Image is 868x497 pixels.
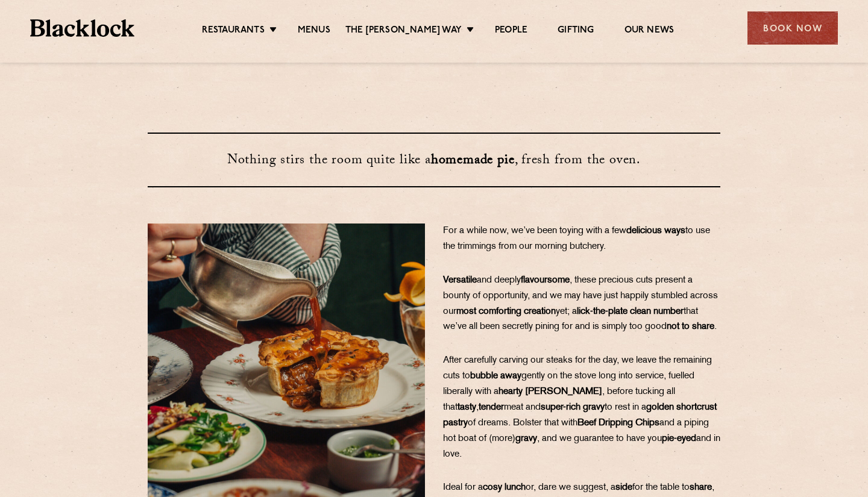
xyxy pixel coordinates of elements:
[298,25,330,38] a: Menus
[443,276,477,285] strong: Versatile
[148,133,720,187] h3: Nothing stirs the room quite like a , fresh from the oven.
[662,434,696,443] strong: pie-eyed
[667,322,714,331] strong: not to share
[483,483,526,492] strong: cosy lunch
[202,25,265,38] a: Restaurants
[443,403,717,428] strong: golden shortcrust pastry
[747,11,838,45] div: Book Now
[626,227,685,236] strong: delicious ways
[541,403,580,412] strong: super-rich
[443,273,720,336] p: and deeply , these precious cuts present a bounty of opportunity, and we may have just happily st...
[577,307,684,316] strong: lick-the-plate clean number
[558,25,594,38] a: Gifting
[615,483,632,492] strong: side
[498,387,602,396] strong: hearty [PERSON_NAME]
[521,276,570,285] strong: flavoursome
[624,25,675,38] a: Our News
[458,403,476,412] strong: tasty
[577,419,659,428] strong: Beef Dripping Chips
[456,307,556,316] strong: most comforting creation
[479,403,504,412] strong: tender
[470,372,521,381] strong: bubble away
[515,434,537,443] strong: gravy
[443,223,720,255] p: For a while now, we’ve been toying with a few to use the trimmings from our morning butchery.
[690,483,712,492] strong: share
[583,403,605,412] strong: gravy
[431,150,515,172] strong: homemade pie
[30,19,134,37] img: BL_Textured_Logo-footer-cropped.svg
[443,353,720,462] p: After carefully carving our steaks for the day, we leave the remaining cuts to gently on the stov...
[495,25,527,38] a: People
[345,25,462,38] a: The [PERSON_NAME] Way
